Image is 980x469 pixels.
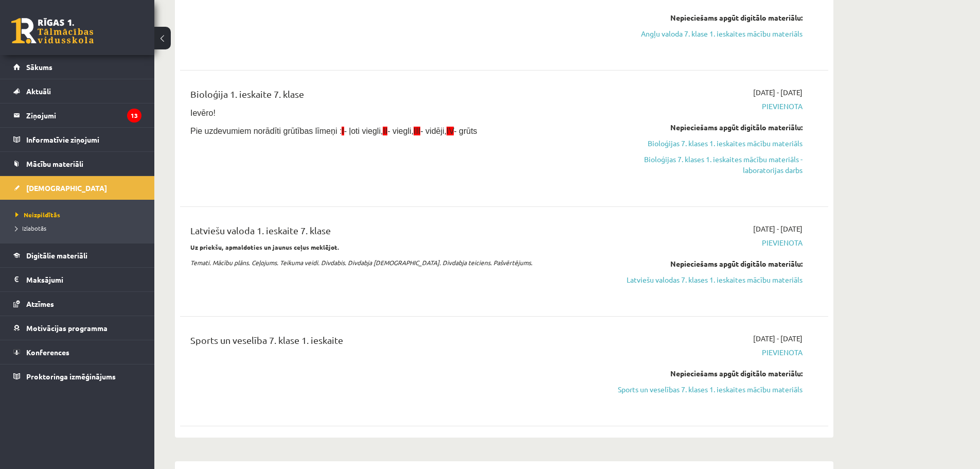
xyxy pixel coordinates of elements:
span: Pievienota [609,101,803,112]
span: Digitālie materiāli [26,251,87,260]
span: Mācību materiāli [26,159,83,168]
span: [DATE] - [DATE] [753,333,803,344]
span: Neizpildītās [15,211,60,219]
a: Izlabotās [15,223,144,233]
div: Bioloģija 1. ieskaite 7. klase [190,87,593,106]
span: Ievēro! [190,109,216,117]
a: Rīgas 1. Tālmācības vidusskola [11,18,94,44]
a: Mācību materiāli [13,152,141,176]
a: [DEMOGRAPHIC_DATA] [13,176,141,200]
div: Nepieciešams apgūt digitālo materiālu: [609,368,803,379]
span: Aktuāli [26,86,51,96]
a: Angļu valoda 7. klase 1. ieskaites mācību materiāls [609,28,803,39]
a: Bioloģijas 7. klases 1. ieskaites mācību materiāls - laboratorijas darbs [609,154,803,176]
span: [DEMOGRAPHIC_DATA] [26,183,107,193]
a: Latviešu valodas 7. klases 1. ieskaites mācību materiāls [609,274,803,285]
legend: Maksājumi [26,268,141,291]
a: Ziņojumi13 [13,103,141,127]
span: Izlabotās [15,224,46,232]
span: Konferences [26,348,69,357]
div: Nepieciešams apgūt digitālo materiālu: [609,122,803,133]
a: Motivācijas programma [13,316,141,340]
span: II [383,127,387,135]
legend: Informatīvie ziņojumi [26,128,141,151]
span: Sākums [26,62,52,72]
legend: Ziņojumi [26,103,141,127]
span: Pie uzdevumiem norādīti grūtības līmeņi : - ļoti viegli, - viegli, - vidēji, - grūts [190,127,477,135]
i: 13 [127,109,141,123]
a: Proktoringa izmēģinājums [13,364,141,388]
span: Atzīmes [26,299,54,308]
strong: Uz priekšu, apmaldoties un jaunus ceļus meklējot. [190,243,340,251]
a: Sākums [13,55,141,79]
a: Informatīvie ziņojumi [13,128,141,151]
span: Pievienota [609,237,803,248]
a: Bioloģijas 7. klases 1. ieskaites mācību materiāls [609,138,803,149]
a: Maksājumi [13,268,141,291]
span: I [342,127,344,135]
span: Proktoringa izmēģinājums [26,372,116,381]
a: Sports un veselības 7. klases 1. ieskaites mācību materiāls [609,384,803,395]
span: IV [447,127,454,135]
span: [DATE] - [DATE] [753,87,803,98]
div: Latviešu valoda 1. ieskaite 7. klase [190,223,593,242]
span: [DATE] - [DATE] [753,223,803,234]
a: Atzīmes [13,292,141,316]
span: Motivācijas programma [26,323,108,333]
span: Pievienota [609,347,803,358]
div: Sports un veselība 7. klase 1. ieskaite [190,333,593,352]
a: Digitālie materiāli [13,244,141,267]
div: Nepieciešams apgūt digitālo materiālu: [609,258,803,269]
a: Aktuāli [13,79,141,103]
a: Konferences [13,340,141,364]
em: Temati. Mācību plāns. Ceļojums. Teikuma veidi. Divdabis. Divdabja [DEMOGRAPHIC_DATA]. Divdabja te... [190,258,532,267]
a: Neizpildītās [15,210,144,219]
div: Nepieciešams apgūt digitālo materiālu: [609,12,803,23]
span: III [414,127,420,135]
